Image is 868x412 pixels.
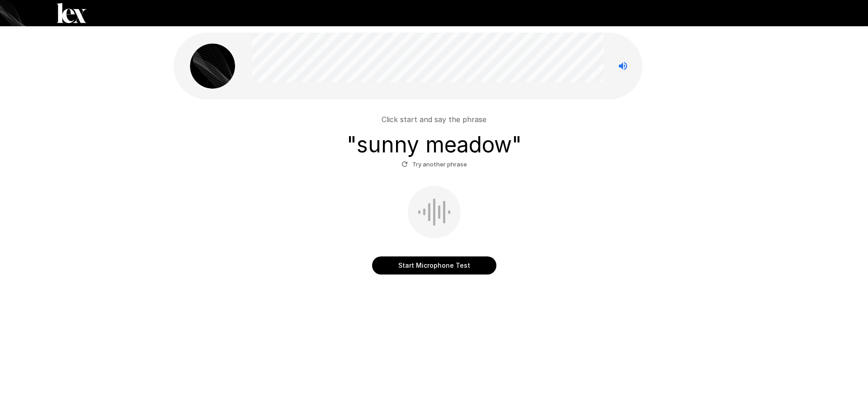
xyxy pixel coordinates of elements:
img: lex_avatar2.png [190,43,235,89]
h3: " sunny meadow " [347,132,522,157]
button: Stop reading questions aloud [614,57,632,75]
button: Try another phrase [399,157,469,171]
p: Click start and say the phrase [382,114,486,125]
button: Start Microphone Test [372,256,496,275]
